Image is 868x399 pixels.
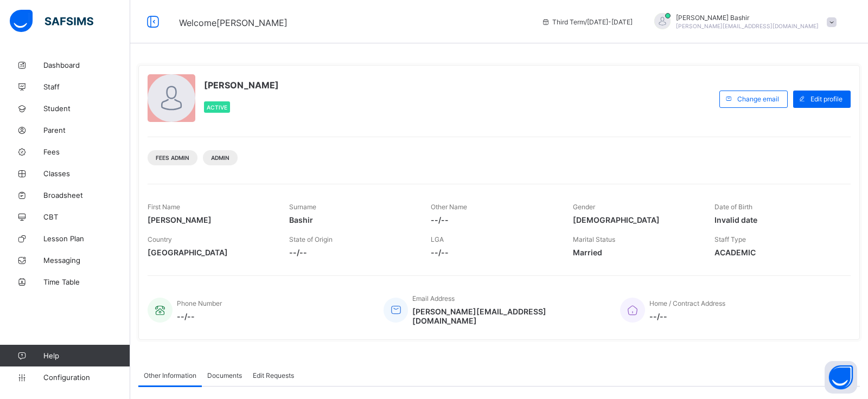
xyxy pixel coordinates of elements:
span: session/term information [541,18,633,26]
span: Invalid date [714,215,840,224]
span: Home / Contract Address [649,299,725,307]
span: Other Name [431,203,467,211]
span: Student [43,104,130,113]
span: Phone Number [177,299,222,307]
span: --/-- [649,312,725,321]
span: Gender [573,203,595,211]
span: Edit Requests [253,371,294,379]
button: Open asap [825,361,857,394]
span: Classes [43,169,130,178]
span: Staff Type [714,235,746,243]
span: First Name [148,203,180,211]
span: --/-- [177,312,222,321]
span: Help [43,351,130,360]
span: Country [148,235,172,243]
span: CBT [43,213,130,221]
span: Configuration [43,373,130,382]
span: Active [207,104,227,111]
span: Married [573,248,698,257]
span: Bashir [289,215,414,224]
span: [PERSON_NAME] [148,215,273,224]
span: ACADEMIC [714,248,840,257]
span: Fees Admin [156,155,189,161]
span: Edit profile [810,95,843,103]
span: Time Table [43,278,130,286]
span: Admin [211,155,229,161]
span: Marital Status [573,235,615,243]
span: [PERSON_NAME][EMAIL_ADDRESS][DOMAIN_NAME] [412,307,604,325]
span: Email Address [412,294,455,303]
span: Welcome [PERSON_NAME] [179,17,288,28]
span: --/-- [431,215,556,224]
span: Parent [43,126,130,134]
span: Date of Birth [714,203,752,211]
span: [PERSON_NAME] [204,80,279,91]
span: Other Information [144,371,196,379]
span: Messaging [43,256,130,265]
span: Broadsheet [43,191,130,200]
span: Staff [43,82,130,91]
span: [PERSON_NAME][EMAIL_ADDRESS][DOMAIN_NAME] [676,23,819,29]
span: Documents [207,371,242,379]
img: safsims [10,10,93,33]
span: Fees [43,147,130,156]
span: Change email [737,95,779,103]
span: --/-- [431,248,556,257]
span: --/-- [289,248,414,257]
span: [PERSON_NAME] Bashir [676,14,819,22]
span: Surname [289,203,316,211]
span: Dashboard [43,61,130,69]
div: HamidBashir [643,13,842,31]
span: LGA [431,235,444,243]
span: State of Origin [289,235,333,243]
span: [GEOGRAPHIC_DATA] [148,248,273,257]
span: Lesson Plan [43,234,130,243]
span: [DEMOGRAPHIC_DATA] [573,215,698,224]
